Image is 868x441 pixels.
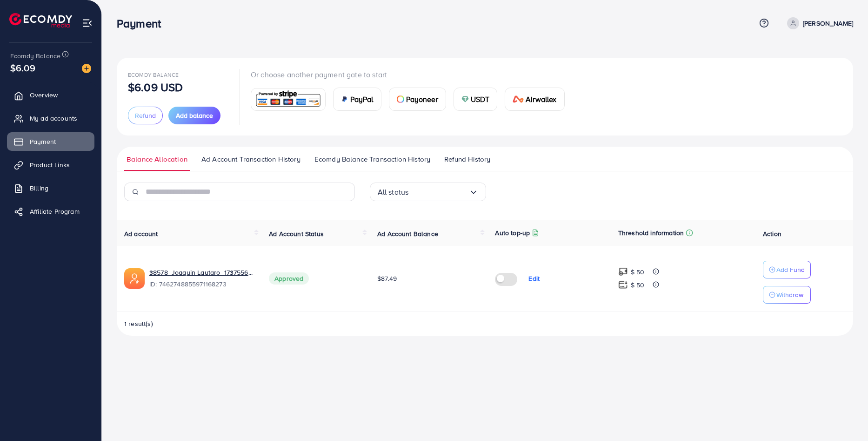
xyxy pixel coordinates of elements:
[201,154,300,164] span: Ad Account Transaction History
[9,13,72,27] img: logo
[7,179,94,197] a: Billing
[128,107,163,124] button: Refund
[618,267,628,277] img: top-up amount
[7,202,94,221] a: Affiliate Program
[251,69,572,80] p: Or choose another payment gate to start
[7,156,94,174] a: Product Links
[406,94,438,105] span: Payoneer
[149,268,254,289] div: <span class='underline'>38578_Joaquin Lautaro_1737556624280</span></br>7462748855971168273
[505,88,564,111] a: cardAirwallex
[269,229,324,238] span: Ad Account Status
[389,88,446,111] a: cardPayoneer
[124,229,158,238] span: Ad account
[378,185,409,199] span: All status
[776,289,803,300] p: Withdraw
[30,183,48,193] span: Billing
[30,160,70,170] span: Product Links
[7,86,94,104] a: Overview
[176,111,213,120] span: Add balance
[149,268,254,277] a: 38578_Joaquin Lautaro_1737556624280
[444,154,490,164] span: Refund History
[763,261,811,278] button: Add Fund
[82,64,91,73] img: image
[149,279,254,289] span: ID: 7462748855971168273
[128,81,183,93] p: $6.09 USD
[127,154,187,164] span: Balance Allocation
[631,279,645,291] p: $ 50
[251,88,326,111] a: card
[124,319,153,328] span: 1 result(s)
[30,207,80,216] span: Affiliate Program
[314,154,430,164] span: Ecomdy Balance Transaction History
[513,95,524,103] img: card
[30,90,58,100] span: Overview
[631,266,645,278] p: $ 50
[10,51,60,61] span: Ecomdy Balance
[269,272,309,285] span: Approved
[763,286,811,304] button: Withdraw
[10,61,35,75] span: $6.09
[333,88,381,111] a: cardPayPal
[495,227,530,238] p: Auto top-up
[117,17,168,30] h3: Payment
[618,280,628,290] img: top-up amount
[350,94,374,105] span: PayPal
[783,17,853,29] a: [PERSON_NAME]
[254,89,322,109] img: card
[82,18,93,28] img: menu
[341,95,348,103] img: card
[526,94,556,105] span: Airwallex
[776,264,805,275] p: Add Fund
[128,71,179,79] span: Ecomdy Balance
[7,132,94,151] a: Payment
[454,88,498,111] a: cardUSDT
[377,274,397,283] span: $87.49
[370,183,486,201] div: Search for option
[618,227,684,238] p: Threshold information
[135,111,156,120] span: Refund
[803,18,853,29] p: [PERSON_NAME]
[763,229,781,238] span: Action
[397,95,404,103] img: card
[30,114,77,123] span: My ad accounts
[461,95,469,103] img: card
[30,137,56,146] span: Payment
[528,273,540,284] p: Edit
[408,185,468,199] input: Search for option
[7,109,94,128] a: My ad accounts
[828,399,861,434] iframe: Chat
[168,107,220,124] button: Add balance
[471,94,490,105] span: USDT
[124,268,145,289] img: ic-ads-acc.e4c84228.svg
[377,229,438,238] span: Ad Account Balance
